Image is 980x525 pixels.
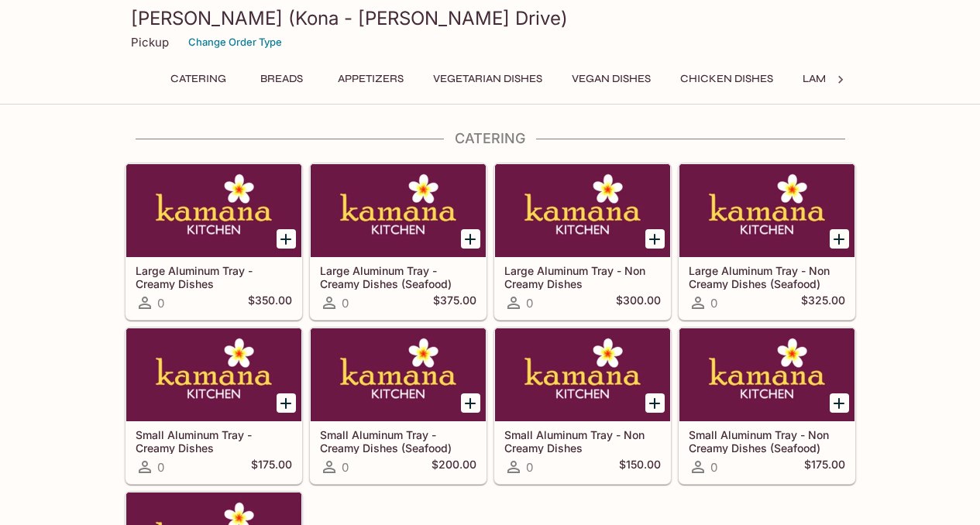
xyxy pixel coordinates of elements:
span: 0 [526,296,533,311]
div: Small Aluminum Tray - Creamy Dishes [126,328,301,421]
h5: $150.00 [619,458,661,476]
a: Small Aluminum Tray - Creamy Dishes0$175.00 [126,328,302,484]
span: 0 [710,296,717,311]
h5: $175.00 [251,458,292,476]
a: Small Aluminum Tray - Non Creamy Dishes (Seafood)0$175.00 [679,328,855,484]
span: 0 [157,460,164,475]
h5: Small Aluminum Tray - Non Creamy Dishes (Seafood) [689,428,845,454]
button: Add Large Aluminum Tray - Creamy Dishes (Seafood) [461,229,480,249]
h5: $375.00 [433,293,476,312]
div: Large Aluminum Tray - Creamy Dishes [126,164,301,257]
button: Vegetarian Dishes [425,68,551,90]
h5: $325.00 [801,293,845,312]
span: 0 [157,296,164,311]
div: Large Aluminum Tray - Creamy Dishes (Seafood) [311,164,486,257]
div: Small Aluminum Tray - Non Creamy Dishes [495,328,670,421]
button: Change Order Type [181,30,289,54]
button: Add Small Aluminum Tray - Non Creamy Dishes [645,393,665,413]
button: Breads [247,68,317,90]
button: Add Large Aluminum Tray - Non Creamy Dishes (Seafood) [830,229,849,249]
h5: Large Aluminum Tray - Creamy Dishes [136,264,292,290]
div: Small Aluminum Tray - Non Creamy Dishes (Seafood) [679,328,854,421]
div: Large Aluminum Tray - Non Creamy Dishes (Seafood) [679,164,854,257]
button: Add Large Aluminum Tray - Non Creamy Dishes [645,229,665,249]
button: Vegan Dishes [563,68,659,90]
p: Pickup [131,35,169,50]
h5: Large Aluminum Tray - Creamy Dishes (Seafood) [320,264,476,290]
h5: Small Aluminum Tray - Creamy Dishes (Seafood) [320,428,476,454]
h5: $200.00 [432,458,476,476]
button: Add Large Aluminum Tray - Creamy Dishes [277,229,296,249]
h5: Large Aluminum Tray - Non Creamy Dishes (Seafood) [689,264,845,290]
a: Small Aluminum Tray - Non Creamy Dishes0$150.00 [494,328,671,484]
h5: Small Aluminum Tray - Non Creamy Dishes [504,428,661,454]
div: Small Aluminum Tray - Creamy Dishes (Seafood) [311,328,486,421]
a: Large Aluminum Tray - Creamy Dishes0$350.00 [126,163,302,320]
span: 0 [710,460,717,475]
span: 0 [342,296,349,311]
button: Appetizers [329,68,412,90]
h4: Catering [125,130,856,147]
span: 0 [526,460,533,475]
button: Add Small Aluminum Tray - Creamy Dishes (Seafood) [461,393,480,413]
button: Chicken Dishes [672,68,782,90]
a: Large Aluminum Tray - Non Creamy Dishes0$300.00 [494,163,671,320]
h5: $350.00 [248,293,292,312]
a: Large Aluminum Tray - Creamy Dishes (Seafood)0$375.00 [310,163,487,320]
button: Add Small Aluminum Tray - Creamy Dishes [277,393,296,413]
a: Large Aluminum Tray - Non Creamy Dishes (Seafood)0$325.00 [679,163,855,320]
h5: $175.00 [804,458,845,476]
button: Add Small Aluminum Tray - Non Creamy Dishes (Seafood) [830,393,849,413]
button: Lamb Dishes [794,68,882,90]
h3: [PERSON_NAME] (Kona - [PERSON_NAME] Drive) [131,6,850,30]
h5: Large Aluminum Tray - Non Creamy Dishes [504,264,661,290]
span: 0 [342,460,349,475]
h5: Small Aluminum Tray - Creamy Dishes [136,428,292,454]
button: Catering [162,68,235,90]
div: Large Aluminum Tray - Non Creamy Dishes [495,164,670,257]
a: Small Aluminum Tray - Creamy Dishes (Seafood)0$200.00 [310,328,487,484]
h5: $300.00 [616,293,661,312]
